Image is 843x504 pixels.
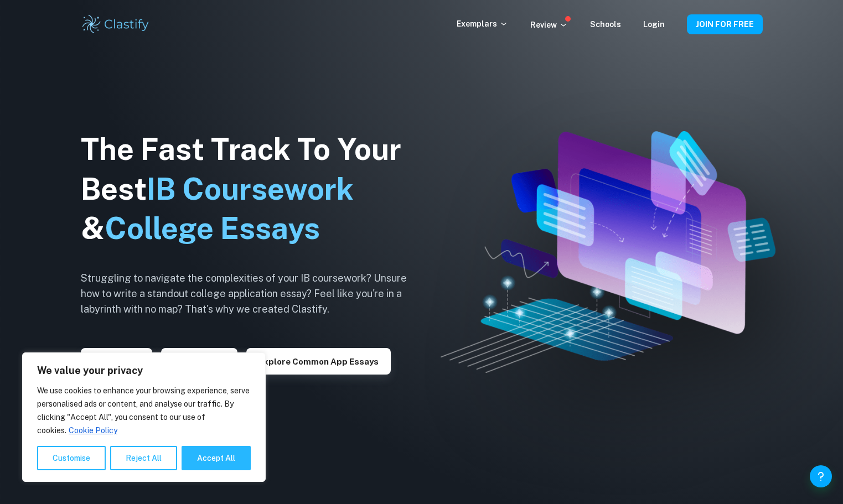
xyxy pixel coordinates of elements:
[246,348,391,375] button: Explore Common App essays
[810,465,832,487] button: Help and Feedback
[161,348,237,375] button: Explore TOK
[22,352,266,482] div: We value your privacy
[110,446,177,470] button: Reject All
[37,446,106,470] button: Customise
[457,18,508,30] p: Exemplars
[590,20,621,29] a: Schools
[643,20,665,29] a: Login
[81,13,151,35] img: Clastify logo
[147,172,354,206] span: IB Coursework
[81,271,424,317] h6: Struggling to navigate the complexities of your IB coursework? Unsure how to write a standout col...
[105,211,320,246] span: College Essays
[68,425,118,435] a: Cookie Policy
[182,446,251,470] button: Accept All
[37,364,251,377] p: We value your privacy
[441,131,775,373] img: Clastify hero
[246,356,391,366] a: Explore Common App essays
[81,348,152,375] button: Explore IAs
[687,14,763,34] button: JOIN FOR FREE
[37,384,251,437] p: We use cookies to enhance your browsing experience, serve personalised ads or content, and analys...
[81,129,424,249] h1: The Fast Track To Your Best &
[530,19,568,31] p: Review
